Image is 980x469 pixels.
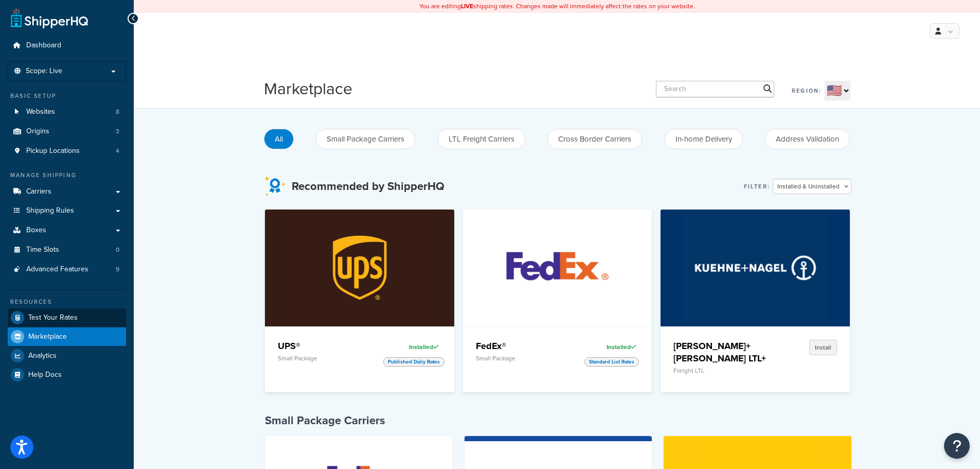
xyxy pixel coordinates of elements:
[116,108,119,116] span: 8
[8,182,126,201] a: Carriers
[683,210,828,326] img: Kuehne+Nagel LTL+
[665,129,743,149] button: In-home Delivery
[463,210,652,392] a: FedEx®FedEx®Small PackageInstalledStandard List Rates
[8,201,126,220] a: Shipping Rules
[116,147,119,155] span: 4
[8,142,126,161] a: Pickup Locations4
[28,314,78,322] span: Test Your Rates
[26,246,59,254] span: Time Slots
[661,210,850,392] a: Kuehne+Nagel LTL+[PERSON_NAME]+[PERSON_NAME] LTL+Freight LTLInstall
[8,260,126,279] li: Advanced Features
[26,187,51,196] span: Carriers
[584,357,639,367] span: Standard List Rates
[792,83,822,98] label: Region:
[8,260,126,279] a: Advanced Features9
[8,36,126,55] a: Dashboard
[116,246,119,254] span: 0
[476,355,574,362] p: Small Package
[8,122,126,141] a: Origins3
[8,92,126,100] div: Basic Setup
[265,413,851,428] h4: Small Package Carriers
[8,298,126,306] div: Resources
[765,129,850,149] button: Address Validation
[656,81,774,97] input: Search
[383,357,444,367] span: Published Daily Rates
[26,41,61,50] span: Dashboard
[744,179,770,194] label: Filter:
[28,333,67,341] span: Marketplace
[438,129,525,149] button: LTL Freight Carriers
[8,240,126,259] a: Time Slots0
[316,129,415,149] button: Small Package Carriers
[278,355,376,362] p: Small Package
[26,67,62,76] span: Scope: Live
[485,210,630,326] img: FedEx®
[116,127,119,136] span: 3
[8,366,126,384] a: Help Docs
[8,240,126,259] li: Time Slots
[278,340,376,352] h4: UPS®
[673,340,771,364] h4: [PERSON_NAME]+[PERSON_NAME] LTL+
[26,108,55,116] span: Websites
[26,147,80,155] span: Pickup Locations
[26,127,49,136] span: Origins
[8,142,126,161] li: Pickup Locations
[292,180,444,193] h3: Recommended by ShipperHQ
[8,171,126,180] div: Manage Shipping
[809,340,837,355] button: Install
[461,2,473,11] b: LIVE
[26,265,88,274] span: Advanced Features
[28,371,62,379] span: Help Docs
[28,352,57,360] span: Analytics
[26,206,74,215] span: Shipping Rules
[8,327,126,346] a: Marketplace
[264,129,294,149] button: All
[8,346,126,365] a: Analytics
[8,122,126,141] li: Origins
[264,77,352,100] h1: Marketplace
[8,102,126,121] li: Websites
[8,221,126,240] a: Boxes
[944,433,970,459] button: Open Resource Center
[673,367,771,374] p: Freight LTL
[8,308,126,327] a: Test Your Rates
[8,102,126,121] a: Websites8
[383,340,441,354] div: Installed
[547,129,642,149] button: Cross Border Carriers
[581,340,639,354] div: Installed
[116,265,119,274] span: 9
[476,340,574,352] h4: FedEx®
[26,226,46,235] span: Boxes
[287,210,433,326] img: UPS®
[265,210,454,392] a: UPS®UPS®Small PackageInstalledPublished Daily Rates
